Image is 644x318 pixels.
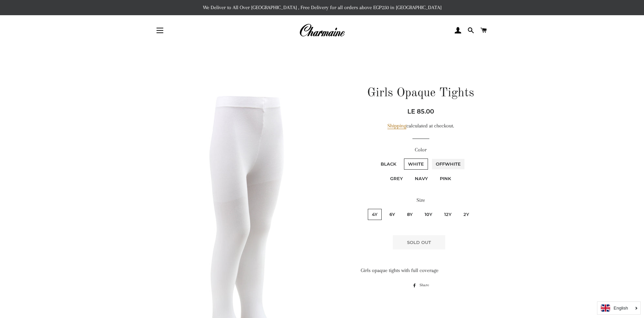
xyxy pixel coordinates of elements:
a: Shipping [387,123,406,129]
label: 10y [421,209,436,220]
span: Share [420,282,432,289]
label: Size [361,196,481,204]
label: White [404,158,428,170]
label: OffWhite [432,158,465,170]
label: Navy [411,173,432,184]
button: Sold Out [393,235,445,249]
label: Grey [386,173,407,184]
label: 4y [368,209,382,220]
label: 2y [459,209,473,220]
div: Girls opaque tights with full coverage [361,266,481,275]
label: 8y [403,209,417,220]
img: Charmaine Egypt [299,23,345,38]
div: calculated at checkout. [361,122,481,130]
label: 6y [385,209,399,220]
label: PINK [436,173,455,184]
label: Color [361,146,481,154]
i: English [614,306,628,310]
label: 12y [440,209,456,220]
label: Black [377,158,400,170]
span: Sold Out [407,240,431,245]
span: LE 85.00 [407,108,434,115]
h1: Girls Opaque Tights [361,85,481,102]
a: English [601,304,637,312]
